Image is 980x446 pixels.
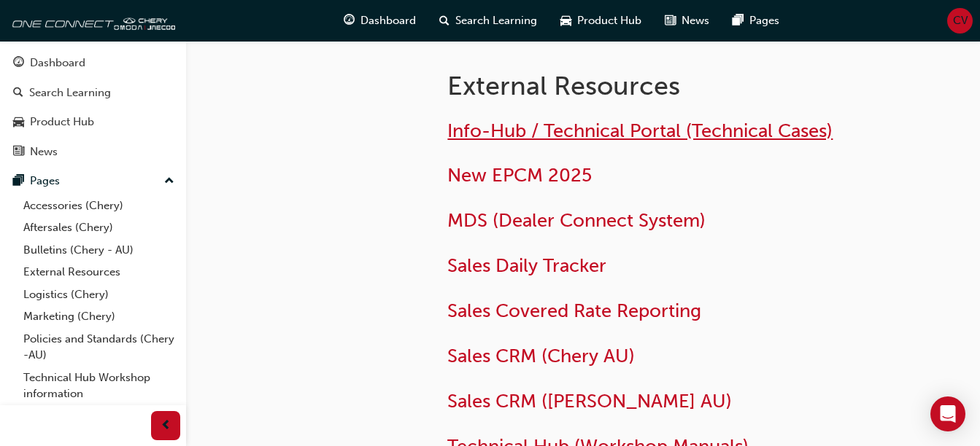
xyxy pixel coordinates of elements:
[447,300,701,322] a: Sales Covered Rate Reporting
[721,6,791,36] a: pages-iconPages
[665,12,676,30] span: news-icon
[13,57,24,70] span: guage-icon
[953,12,968,29] span: CV
[733,12,744,30] span: pages-icon
[18,367,180,405] a: Technical Hub Workshop information
[30,55,85,71] div: Dashboard
[30,114,94,130] div: Product Hub
[7,6,175,35] img: oneconnect
[653,6,721,36] a: news-iconNews
[577,12,641,29] span: Product Hub
[13,175,24,188] span: pages-icon
[428,6,549,36] a: search-iconSearch Learning
[447,164,592,187] a: New EPCM 2025
[344,12,355,30] span: guage-icon
[447,70,869,102] h1: External Resources
[30,144,58,160] div: News
[18,283,180,306] a: Logistics (Chery)
[18,305,180,328] a: Marketing (Chery)
[6,138,180,165] a: News
[560,12,571,30] span: car-icon
[6,47,180,168] button: DashboardSearch LearningProduct HubNews
[447,120,833,142] a: Info-Hub / Technical Portal (Technical Cases)
[161,417,171,435] span: prev-icon
[549,6,653,36] a: car-iconProduct Hub
[18,216,180,239] a: Aftersales (Chery)
[18,261,180,283] a: External Resources
[930,396,965,431] div: Open Intercom Messenger
[6,168,180,195] button: Pages
[18,328,180,367] a: Policies and Standards (Chery -AU)
[360,12,416,29] span: Dashboard
[455,12,537,29] span: Search Learning
[6,109,180,136] a: Product Hub
[30,173,60,189] div: Pages
[439,12,450,30] span: search-icon
[29,85,111,101] div: Search Learning
[6,79,180,106] a: Search Learning
[13,116,24,129] span: car-icon
[18,239,180,262] a: Bulletins (Chery - AU)
[447,345,635,367] a: Sales CRM (Chery AU)
[164,172,174,191] span: up-icon
[682,12,709,29] span: News
[332,6,428,36] a: guage-iconDashboard
[6,50,180,77] a: Dashboard
[447,254,606,277] a: Sales Daily Tracker
[447,390,732,412] a: Sales CRM ([PERSON_NAME] AU)
[749,12,779,29] span: Pages
[18,195,180,217] a: Accessories (Chery)
[13,87,23,100] span: search-icon
[947,8,973,34] button: CV
[447,209,706,232] a: MDS (Dealer Connect System)
[13,146,24,159] span: news-icon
